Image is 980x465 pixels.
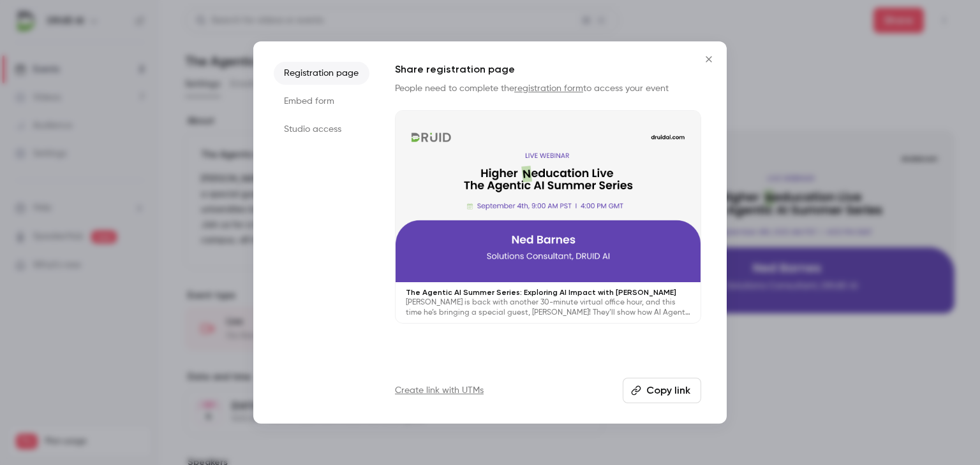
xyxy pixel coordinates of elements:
a: Create link with UTMs [395,384,484,397]
h1: Share registration page [395,62,701,77]
li: Embed form [274,90,369,113]
a: registration form [514,84,583,93]
li: Studio access [274,118,369,141]
li: Registration page [274,62,369,85]
button: Close [696,46,722,72]
button: Copy link [623,378,701,403]
a: The Agentic AI Summer Series: Exploring AI Impact with [PERSON_NAME][PERSON_NAME] is back with an... [395,110,701,324]
p: People need to complete the to access your event [395,82,701,95]
p: The Agentic AI Summer Series: Exploring AI Impact with [PERSON_NAME] [406,287,690,297]
p: [PERSON_NAME] is back with another 30-minute virtual office hour, and this time he’s bringing a s... [406,297,690,318]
